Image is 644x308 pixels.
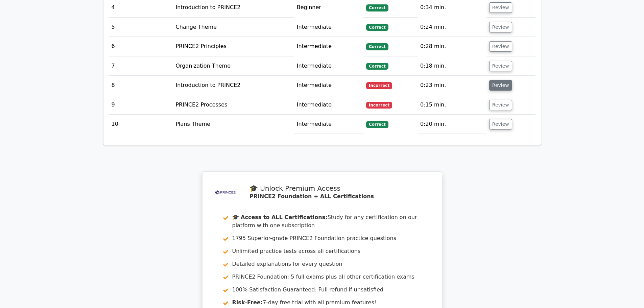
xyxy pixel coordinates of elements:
td: 5 [109,18,173,37]
td: 9 [109,95,173,115]
td: Intermediate [294,76,363,95]
button: Review [489,2,512,13]
td: 0:15 min. [418,95,486,115]
td: PRINCE2 Principles [173,37,294,56]
td: Organization Theme [173,56,294,76]
td: 7 [109,56,173,76]
td: PRINCE2 Processes [173,95,294,115]
td: Intermediate [294,56,363,76]
td: Plans Theme [173,115,294,134]
button: Review [489,61,512,71]
td: Intermediate [294,18,363,37]
td: 0:18 min. [418,56,486,76]
button: Review [489,100,512,110]
td: 0:20 min. [418,115,486,134]
td: Introduction to PRINCE2 [173,76,294,95]
td: 0:24 min. [418,18,486,37]
button: Review [489,80,512,91]
td: 0:23 min. [418,76,486,95]
span: Correct [366,121,388,128]
span: Correct [366,24,388,31]
button: Review [489,119,512,129]
td: 10 [109,115,173,134]
td: 6 [109,37,173,56]
span: Correct [366,63,388,70]
button: Review [489,41,512,52]
button: Review [489,22,512,32]
span: Correct [366,43,388,50]
td: Intermediate [294,37,363,56]
td: Intermediate [294,115,363,134]
td: Intermediate [294,95,363,115]
span: Incorrect [366,82,392,89]
span: Correct [366,4,388,11]
td: 8 [109,76,173,95]
span: Incorrect [366,102,392,109]
td: 0:28 min. [418,37,486,56]
td: Change Theme [173,18,294,37]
